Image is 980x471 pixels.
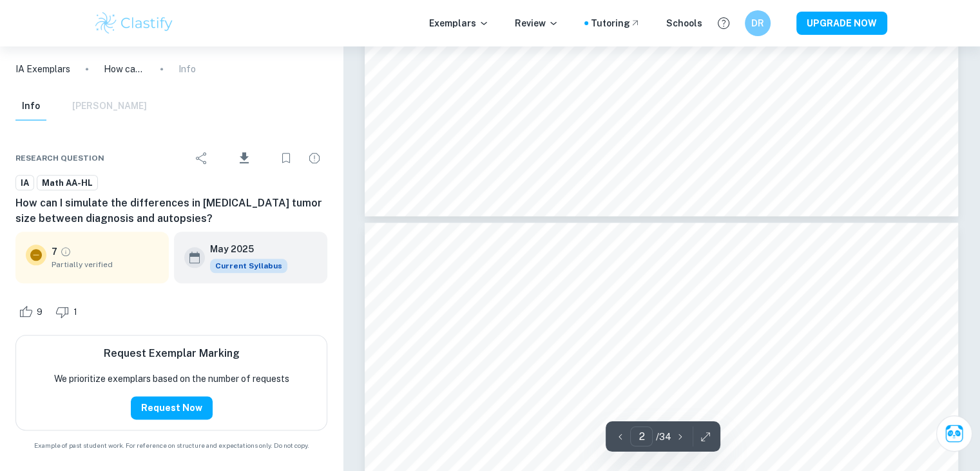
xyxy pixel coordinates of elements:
div: Report issue [302,145,327,171]
a: IA Exemplars [15,62,70,76]
p: Exemplars [429,16,489,30]
h6: May 2025 [210,242,277,256]
a: Math AA-HL [37,175,98,191]
button: Info [15,92,46,121]
span: 1 [66,306,84,319]
span: Math AA-HL [37,177,97,190]
a: IA [15,175,34,191]
h6: Request Exemplar Marking [104,346,240,361]
div: Like [15,301,50,322]
img: Clastify logo [93,10,175,36]
button: Ask Clai [936,416,972,452]
p: We prioritize exemplars based on the number of requests [54,372,289,386]
button: UPGRADE NOW [796,12,887,35]
div: Share [189,145,215,171]
a: Schools [666,16,702,30]
h6: How can I simulate the differences in [MEDICAL_DATA] tumor size between diagnosis and autopsies? [15,195,327,226]
span: Partially verified [52,259,159,270]
a: Grade partially verified [60,246,72,257]
span: Research question [15,152,104,164]
p: How can I simulate the differences in [MEDICAL_DATA] tumor size between diagnosis and autopsies? [104,62,145,76]
p: / 34 [655,430,671,444]
span: Current Syllabus [210,259,287,273]
a: Tutoring [591,16,640,30]
div: Bookmark [273,145,299,171]
button: DR [745,10,771,36]
div: Dislike [52,301,84,322]
button: Request Now [131,396,213,419]
div: This exemplar is based on the current syllabus. Feel free to refer to it for inspiration/ideas wh... [210,259,287,273]
p: Review [515,16,559,30]
p: Info [178,62,196,76]
div: Download [217,141,271,175]
p: 7 [52,245,57,259]
button: Help and Feedback [713,12,735,34]
span: 9 [30,306,50,319]
span: IA [16,177,34,190]
h6: DR [750,16,765,30]
span: Example of past student work. For reference on structure and expectations only. Do not copy. [15,441,327,450]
